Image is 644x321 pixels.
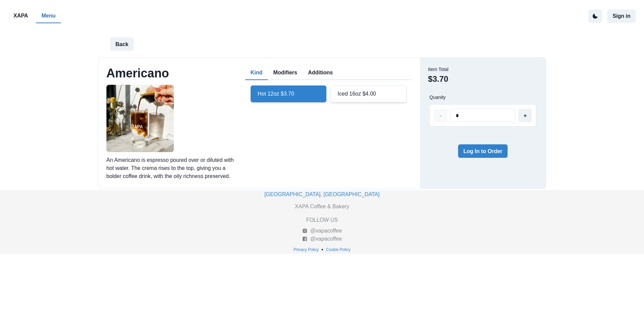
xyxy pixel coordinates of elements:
[458,144,508,158] button: Log In to Order
[106,85,174,152] img: original.jpeg
[106,156,241,180] p: An Americano is espresso poured over or diluted with hot water. The crema rises to the top, givin...
[326,247,351,253] p: Cookie Policy
[330,85,407,102] div: Iced 16oz $4.00
[306,216,338,224] p: FOLLOW US
[41,12,56,20] p: Menu
[106,66,169,80] h2: Americano
[110,37,134,51] button: Back
[295,203,349,211] p: XAPA Coffee & Bakery
[429,95,446,100] p: Quanity
[588,9,602,23] button: active dark theme mode
[264,191,380,197] a: [GEOGRAPHIC_DATA], [GEOGRAPHIC_DATA]
[302,235,342,243] a: @xapacoffee
[245,66,268,80] button: Kind
[428,73,448,85] dd: $3.70
[251,85,327,102] div: Hot 12oz $3.70
[13,12,28,20] p: XAPA
[428,66,448,73] dt: Item Total
[268,66,302,80] button: Modifiers
[302,227,342,235] a: @xapacoffee
[607,9,636,23] button: Sign in
[434,109,447,122] button: -
[518,109,532,122] button: +
[321,246,323,254] p: •
[294,247,319,253] p: Privacy Policy
[302,66,338,80] button: Additions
